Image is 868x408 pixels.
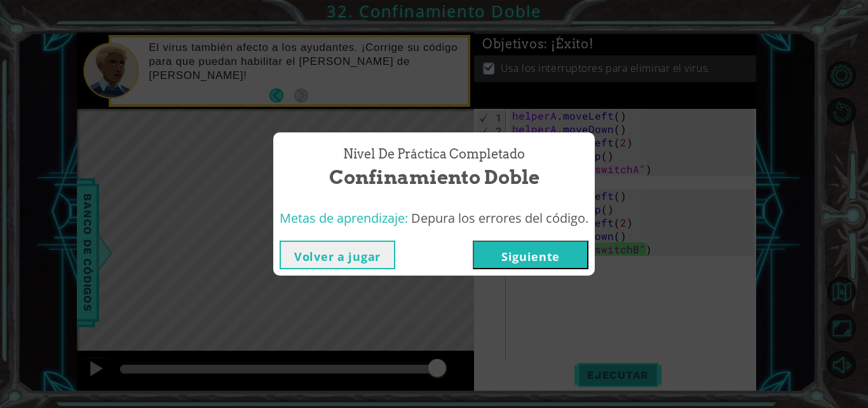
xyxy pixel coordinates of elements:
[411,209,588,227] span: Depura los errores del código.
[329,164,539,191] span: Confinamiento Doble
[343,145,525,164] span: Nivel de práctica Completado
[473,241,588,269] button: Siguiente
[280,241,395,269] button: Volver a jugar
[280,209,408,227] span: Metas de aprendizaje:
